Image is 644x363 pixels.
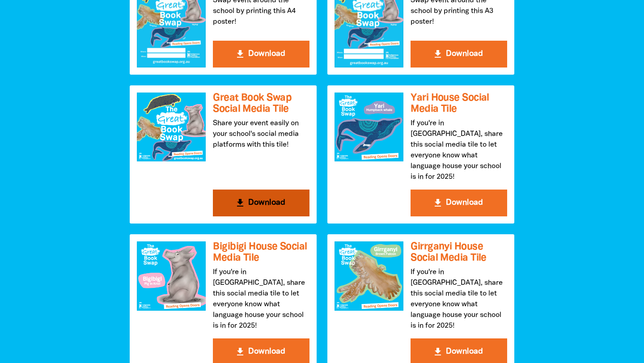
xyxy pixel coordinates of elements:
button: get_app Download [411,41,507,68]
button: get_app Download [411,190,507,216]
i: get_app [432,198,443,208]
i: get_app [235,198,246,208]
button: get_app Download [213,190,309,216]
i: get_app [432,346,443,357]
i: get_app [235,346,246,357]
h3: Bigibigi House Social Media Tile [213,241,309,263]
h3: Girrganyi House Social Media Tile [411,241,507,263]
h3: Great Book Swap Social Media Tile [213,93,309,114]
button: get_app Download [213,41,309,68]
i: get_app [432,49,443,59]
h3: Yari House Social Media Tile [411,93,507,114]
i: get_app [235,49,246,59]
